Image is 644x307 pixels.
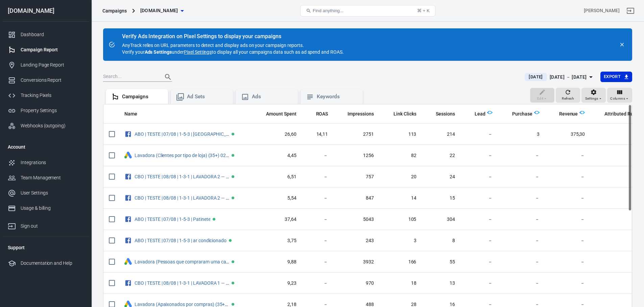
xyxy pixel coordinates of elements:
button: Settings [581,88,606,103]
span: Find anything... [313,8,343,13]
span: － [466,195,493,202]
a: ABO | TESTE | 07/08 | 1-5-3 | Patinete [135,216,210,222]
span: ROAS [316,111,328,118]
div: Sign out [21,223,84,230]
span: 18 [385,280,416,287]
span: 375,30 [550,131,585,138]
span: 970 [339,280,374,287]
span: － [466,259,493,265]
a: Campaign Report [2,42,89,57]
span: － [307,174,328,180]
div: Campaign Report [21,46,84,53]
span: 3932 [339,259,374,265]
div: Campaigns [102,7,127,14]
span: 4,45 [257,152,296,159]
svg: Facebook Ads [124,236,132,245]
span: Active [232,260,234,263]
span: Active [232,175,234,178]
span: － [307,195,328,202]
span: 82 [385,152,416,159]
span: － [596,195,643,202]
span: Active [229,239,232,242]
span: Active [232,133,234,135]
button: Export [600,72,632,82]
a: Landing Page Report [2,57,89,73]
a: Lavadora (Apaixonados por compras) (35+) 02/08 #3 [135,302,247,307]
a: ABO | TESTE | 07/08 | 1-5-3 | ar condicionado [135,238,226,243]
span: － [466,280,493,287]
span: － [550,152,585,159]
span: Lead [475,111,485,118]
span: 847 [339,195,374,202]
span: Lavadora (Pessoas que compraram uma casa recentemente) (35+) 02/08 #2 [135,259,230,264]
span: Active [213,218,215,221]
span: Purchase [503,111,532,118]
span: － [550,195,585,202]
span: 8 [427,237,455,244]
a: Integrations [2,155,89,170]
button: Search [160,69,176,85]
span: Active [232,197,234,199]
img: Logo [487,110,493,115]
span: Name [124,111,137,118]
span: 15 [427,195,455,202]
span: Refresh [562,96,574,102]
a: Pixel Settings [184,49,212,55]
span: 6,51 [257,174,296,180]
span: 9,23 [257,280,296,287]
span: The number of clicks on links within the ad that led to advertiser-specified destinations [385,110,416,118]
div: Verify Ads Integration on Pixel Settings to display your campaigns [122,33,344,40]
input: Search... [103,73,157,81]
span: Lead [466,111,485,118]
span: ABO | TESTE | 07/08 | 1-5-3 | Lavadora [135,132,230,136]
div: Ads [252,93,292,100]
span: － [596,259,643,265]
span: Purchase [512,111,532,118]
span: － [596,237,643,244]
div: [DATE] － [DATE] [550,73,587,81]
span: － [503,195,540,202]
svg: Facebook Ads [124,194,132,202]
div: Team Management [21,174,84,181]
span: 37,64 [257,216,296,223]
span: － [503,280,540,287]
span: － [503,216,540,223]
span: ABO | TESTE | 07/08 | 1-5-3 | Patinete [135,217,211,222]
span: 55 [427,259,455,265]
span: 304 [427,216,455,223]
img: Logo [579,110,585,115]
span: Sessions [436,111,455,118]
a: Property Settings [2,103,89,118]
span: 3 [385,237,416,244]
button: Columns [607,88,632,103]
span: 166 [385,259,416,265]
span: The estimated total amount of money you've spent on your campaign, ad set or ad during its schedule. [257,110,296,118]
span: － [596,174,643,180]
span: Link Clicks [393,111,416,118]
span: ABO | TESTE | 07/08 | 1-5-3 | ar condicionado [135,238,228,243]
span: － [550,237,585,244]
div: Usage & billing [21,205,84,212]
span: － [307,259,328,265]
li: Account [2,139,89,155]
span: Lavadora (Apaixonados por compras) (35+) 02/08 #3 [135,302,230,307]
span: Total revenue calculated by AnyTrack. [559,110,578,118]
span: 14,11 [307,131,328,138]
span: － [550,216,585,223]
span: － [503,174,540,180]
span: － [503,152,540,159]
div: Account id: VW6wEJAx [584,7,620,14]
button: Find anything...⌘ + K [300,5,435,17]
span: Settings [585,96,598,102]
span: The total conversions attributed according to your ad network (Facebook, Google, etc.) [596,110,643,118]
span: － [466,174,493,180]
span: 3,75 [257,237,296,244]
span: － [550,174,585,180]
svg: Facebook Ads [124,279,132,287]
div: Keywords [317,93,357,100]
div: User Settings [21,189,84,197]
span: － [307,237,328,244]
span: 26,60 [257,131,296,138]
a: Conversions Report [2,73,89,88]
span: Attributed Results [604,111,643,118]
